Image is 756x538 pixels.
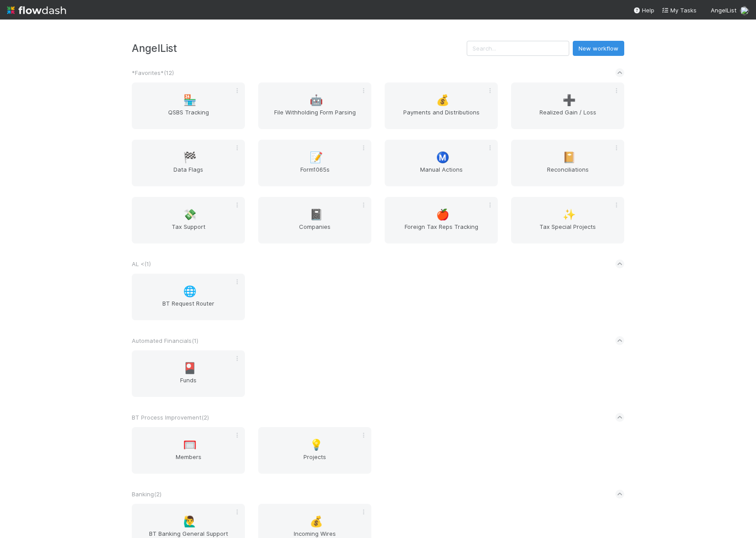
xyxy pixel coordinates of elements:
a: 📔Reconciliations [511,140,624,186]
div: Help [633,6,654,15]
span: AngelList [711,7,736,14]
span: 📔 [563,152,576,163]
span: *Favorites* ( 12 ) [132,69,174,76]
span: Form1065s [262,165,368,183]
a: 📓Companies [258,197,371,243]
span: 💰 [436,94,449,106]
button: New workflow [573,41,624,56]
span: Reconciliations [515,165,621,183]
a: My Tasks [661,6,697,15]
a: 🏁Data Flags [132,140,245,186]
span: File Withholding Form Parsing [262,108,368,126]
span: Banking ( 2 ) [132,491,161,498]
a: 🏪QSBS Tracking [132,82,245,129]
span: 📓 [310,209,323,220]
a: 🌐BT Request Router [132,274,245,320]
span: 💰 [310,516,323,527]
a: ✨Tax Special Projects [511,197,624,243]
input: Search... [467,41,569,56]
span: Funds [135,376,241,393]
span: Members [135,452,241,470]
a: 💸Tax Support [132,197,245,243]
span: ✨ [563,209,576,220]
a: 🤖File Withholding Form Parsing [258,82,371,129]
img: avatar_711f55b7-5a46-40da-996f-bc93b6b86381.png [740,6,749,15]
span: My Tasks [661,7,697,14]
a: 🥅Members [132,427,245,474]
a: 💰Payments and Distributions [385,82,498,129]
h3: AngelList [132,42,467,54]
span: 🥅 [183,439,197,451]
span: BT Process Improvement ( 2 ) [132,414,209,421]
span: Tax Support [135,222,241,240]
span: 🌐 [183,286,197,297]
span: Projects [262,452,368,470]
span: Data Flags [135,165,241,183]
a: Ⓜ️Manual Actions [385,140,498,186]
span: BT Request Router [135,299,241,317]
span: Companies [262,222,368,240]
a: 📝Form1065s [258,140,371,186]
span: Realized Gain / Loss [515,108,621,126]
span: 🏁 [183,152,197,163]
span: Manual Actions [388,165,494,183]
span: 🤖 [310,94,323,106]
span: 🎴 [183,362,197,374]
span: Tax Special Projects [515,222,621,240]
span: 🙋‍♂️ [183,516,197,527]
span: 🏪 [183,94,197,106]
span: Automated Financials ( 1 ) [132,337,198,344]
span: 🍎 [436,209,449,220]
span: ➕ [563,94,576,106]
span: 💸 [183,209,197,220]
span: Payments and Distributions [388,108,494,126]
img: logo-inverted-e16ddd16eac7371096b0.svg [7,3,66,18]
span: Foreign Tax Reps Tracking [388,222,494,240]
a: ➕Realized Gain / Loss [511,82,624,129]
a: 🎴Funds [132,350,245,397]
span: 📝 [310,152,323,163]
span: Ⓜ️ [436,152,449,163]
a: 💡Projects [258,427,371,474]
a: 🍎Foreign Tax Reps Tracking [385,197,498,243]
span: QSBS Tracking [135,108,241,126]
span: AL < ( 1 ) [132,260,151,267]
span: 💡 [310,439,323,451]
